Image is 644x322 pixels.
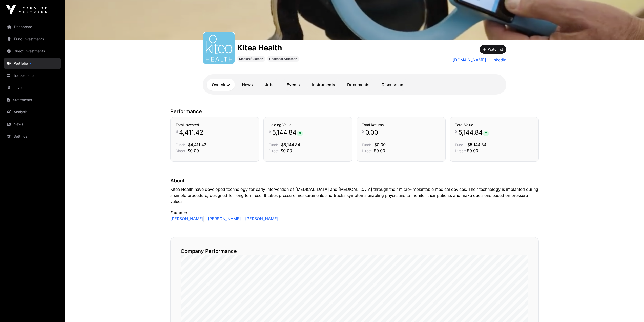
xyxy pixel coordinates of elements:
span: Fund: [269,143,278,147]
button: Watchlist [480,45,506,54]
a: [PERSON_NAME] [206,216,241,222]
h3: Total Value [455,122,533,127]
span: 0.00 [365,128,378,137]
p: Kitea Health have developed technology for early intervention of [MEDICAL_DATA] and [MEDICAL_DATA... [170,186,539,204]
span: $ [455,128,458,135]
h2: Company Performance [181,248,528,255]
img: output-onlinepngtools---2024-10-23T120245.028.png [205,34,233,62]
a: LinkedIn [488,57,506,63]
span: $ [362,128,364,135]
a: Events [282,79,305,91]
a: Analysis [4,106,61,118]
nav: Tabs [207,79,502,91]
a: Settings [4,131,61,142]
a: Dashboard [4,21,61,32]
iframe: Chat Widget [619,298,644,322]
span: $4,411.42 [188,142,206,147]
span: $0.00 [374,142,386,147]
h3: Total Returns [362,122,440,127]
span: $0.00 [374,148,385,153]
span: $5,144.84 [467,142,486,147]
p: About [170,177,539,184]
a: Instruments [307,79,340,91]
a: Fund Investments [4,33,61,45]
a: Statements [4,94,61,105]
a: Invest [4,82,61,93]
a: Transactions [4,70,61,81]
span: $0.00 [467,148,478,153]
span: $ [269,128,271,135]
a: [PERSON_NAME] [243,216,278,222]
span: Fund: [176,143,185,147]
span: $ [176,128,178,135]
a: [PERSON_NAME] [170,216,204,222]
span: $0.00 [281,148,292,153]
span: Medical/ Biotech [239,57,263,61]
a: Documents [342,79,375,91]
span: Direct: [455,149,466,153]
img: Icehouse Ventures Logo [6,5,47,15]
span: 5,144.84 [272,128,303,137]
span: 5,144.84 [459,128,489,137]
span: 4,411.42 [179,128,203,137]
a: Discussion [377,79,408,91]
span: $5,144.84 [281,142,300,147]
span: Fund: [455,143,464,147]
a: News [237,79,258,91]
a: Direct Investments [4,46,61,57]
p: Performance [170,108,539,115]
span: Direct: [176,149,186,153]
a: News [4,119,61,130]
h1: Kitea Health [237,43,299,52]
a: Overview [207,79,235,91]
h3: Total Invested [176,122,254,127]
a: Portfolio [4,58,61,69]
h3: Holding Value [269,122,347,127]
span: Direct: [269,149,280,153]
span: Direct: [362,149,373,153]
span: Healthcare/Biotech [269,57,297,61]
span: Fund: [362,143,371,147]
span: $0.00 [188,148,199,153]
a: Jobs [260,79,280,91]
p: Founders [170,210,539,216]
a: [DOMAIN_NAME] [453,57,486,63]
